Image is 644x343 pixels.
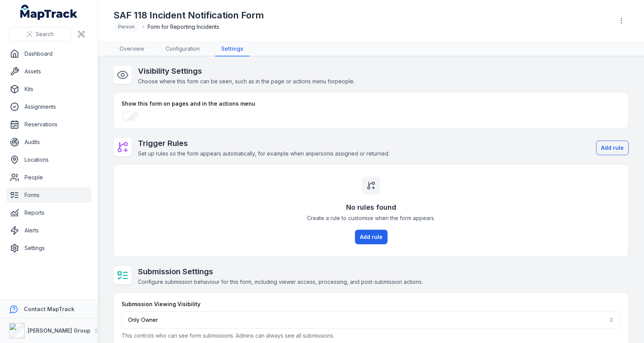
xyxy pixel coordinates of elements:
input: :r1q:-form-item-label [122,111,138,121]
span: Create a rule to customise when the form appears. [307,214,435,222]
strong: Contact MapTrack [24,306,74,312]
a: Audits [6,134,92,150]
h2: Visibility Settings [138,66,355,76]
button: Add rule [355,230,388,244]
label: Show this form on pages and in the actions menu [122,100,255,108]
strong: [PERSON_NAME] Group [28,327,90,334]
a: Locations [6,152,92,167]
span: Form for Reporting Incidents [148,23,219,31]
a: Reports [6,205,92,220]
span: Choose where this form can be seen, such as in the page or actions menu for people . [138,78,355,85]
button: Only Owner [122,311,621,329]
h2: Submission Settings [138,266,423,277]
a: Kits [6,81,92,97]
a: Configuration [159,42,206,56]
div: Person [113,22,139,32]
a: Settings [6,240,92,256]
a: Assets [6,64,92,79]
a: Settings [215,42,250,56]
label: Submission Viewing Visibility [122,300,200,308]
a: Forms [6,187,92,203]
a: People [6,170,92,185]
span: Configure submission behaviour for this form, including viewer access, processing, and post-submi... [138,278,423,285]
a: Dashboard [6,46,92,61]
a: Overview [113,42,150,56]
a: Alerts [6,223,92,238]
h2: Trigger Rules [138,138,389,149]
a: Reservations [6,117,92,132]
h1: SAF 118 Incident Notification Form [113,9,264,22]
button: Search [9,27,71,41]
button: Add rule [596,141,629,155]
span: Set up rules so the form appears automatically, for example when an person is assigned or returned. [138,150,389,157]
span: Search [36,30,54,38]
p: This controls who can see form submissions. Admins can always see all submissions. [122,332,621,340]
h3: No rules found [346,202,396,213]
a: MapTrack [20,5,78,20]
a: Assignments [6,99,92,114]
